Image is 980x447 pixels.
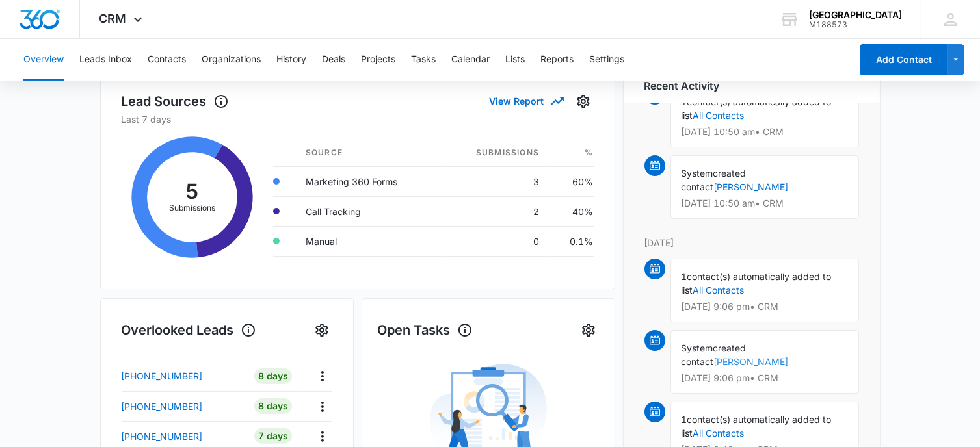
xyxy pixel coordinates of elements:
td: 2 [441,196,550,226]
a: All Contacts [693,428,745,439]
th: Submissions [441,139,550,167]
button: Projects [361,39,395,81]
td: Manual [295,226,441,256]
div: 8 Days [254,398,292,414]
button: Tasks [411,39,436,81]
button: View Report [490,90,563,112]
p: [DATE] 10:50 am • CRM [682,127,848,136]
button: Lists [505,39,525,81]
span: 1 [682,271,687,282]
th: % [550,139,593,167]
a: [PHONE_NUMBER] [122,429,245,443]
a: [PERSON_NAME] [714,356,789,367]
td: Call Tracking [295,196,441,226]
span: CRM [99,12,127,25]
p: [DATE] 10:50 am • CRM [682,199,848,208]
button: Calendar [451,39,490,81]
p: [DATE] 9:06 pm • CRM [682,302,848,311]
span: 1 [682,414,687,425]
td: 0.1% [550,226,593,256]
button: Organizations [202,39,261,81]
button: Overview [23,39,64,81]
span: System [682,342,713,353]
button: Settings [573,91,594,112]
a: [PERSON_NAME] [714,181,789,192]
a: [PHONE_NUMBER] [122,369,245,383]
button: Actions [312,366,332,386]
p: Last 7 days [122,112,594,126]
button: Add Contact [860,44,947,75]
a: [PHONE_NUMBER] [122,400,245,413]
div: account id [809,20,902,29]
button: Actions [312,396,332,416]
p: [DATE] 9:06 pm • CRM [682,374,848,383]
a: All Contacts [693,110,745,121]
span: created contact [682,342,747,367]
p: [DATE] [644,236,859,249]
p: [PHONE_NUMBER] [122,400,203,413]
td: 0 [441,226,550,256]
button: Settings [311,320,332,340]
button: History [276,39,306,81]
button: Settings [589,39,624,81]
th: Source [295,139,441,167]
a: All Contacts [693,285,745,296]
td: 3 [441,166,550,196]
p: [PHONE_NUMBER] [122,429,203,443]
button: Contacts [148,39,186,81]
span: contact(s) automatically added to list [682,414,832,439]
h1: Open Tasks [378,320,473,340]
button: Leads Inbox [79,39,132,81]
button: Actions [312,426,332,446]
button: Settings [578,320,599,340]
button: Deals [322,39,345,81]
td: 60% [550,166,593,196]
td: Marketing 360 Forms [295,166,441,196]
div: 7 Days [254,428,292,444]
span: created contact [682,168,747,192]
div: account name [809,10,902,20]
span: System [682,168,713,179]
button: Reports [540,39,574,81]
h6: Recent Activity [644,78,720,94]
h1: Lead Sources [122,92,229,111]
div: 8 Days [254,368,292,384]
span: contact(s) automatically added to list [682,271,832,296]
p: [PHONE_NUMBER] [122,369,203,383]
h1: Overlooked Leads [122,320,256,340]
td: 40% [550,196,593,226]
